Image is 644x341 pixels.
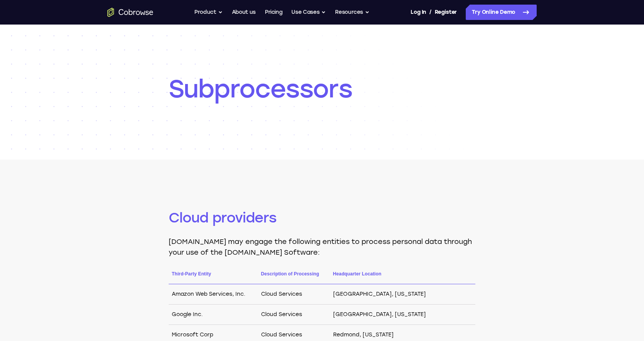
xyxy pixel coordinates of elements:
td: Cloud Services [258,305,330,325]
a: Try Online Demo [466,5,537,20]
td: Amazon Web Services, Inc. [169,284,258,305]
th: Description of Processing [258,270,330,284]
td: Cloud Services [258,284,330,305]
button: Resources [335,5,370,20]
button: Product [194,5,223,20]
th: Headquarter Location [330,270,475,284]
a: About us [232,5,256,20]
td: [GEOGRAPHIC_DATA], [US_STATE] [330,305,475,325]
h1: Subprocessors [169,74,475,104]
span: / [429,8,432,17]
td: Google Inc. [169,305,258,325]
td: [GEOGRAPHIC_DATA], [US_STATE] [330,284,475,305]
p: [DOMAIN_NAME] may engage the following entities to process personal data through your use of the ... [169,236,475,258]
a: Register [435,5,457,20]
h2: Cloud providers [169,209,475,227]
button: Use Cases [291,5,326,20]
a: Pricing [265,5,283,20]
a: Go to the home page [107,8,153,17]
a: Log In [411,5,426,20]
th: Third-Party Entity [169,270,258,284]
